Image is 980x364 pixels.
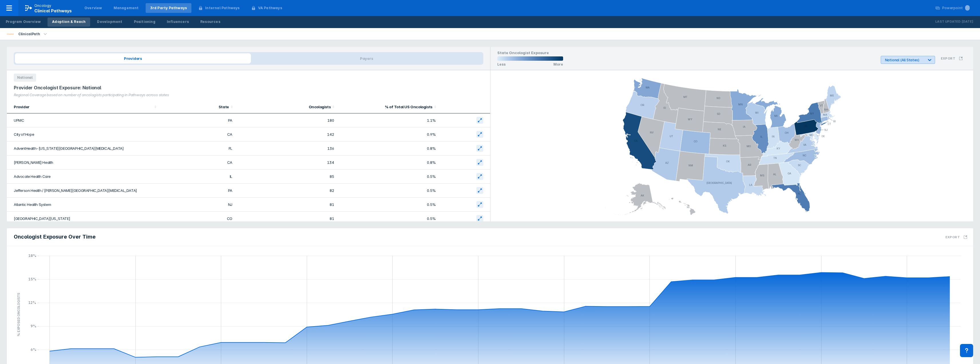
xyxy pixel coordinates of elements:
a: Adoption & Reach [47,17,90,27]
td: 0.5% [337,184,439,198]
td: 0.5% [337,170,439,184]
div: Resources [200,19,220,24]
tspan: % EXPOSED ONCOLOGISTS [17,293,21,336]
td: 85 [236,170,337,184]
a: Overview [80,3,107,13]
td: [GEOGRAPHIC_DATA][US_STATE] [7,212,159,226]
p: Less [497,62,506,66]
span: Providers [15,53,251,64]
div: State [163,105,229,109]
td: IL [159,170,236,184]
text: 9% [31,324,36,328]
p: More [553,62,563,66]
td: CO [159,212,236,226]
a: Development [92,17,127,27]
td: 82 [236,184,337,198]
text: 18% [28,253,36,258]
text: 12% [28,300,36,305]
div: ClinicalPath [16,30,42,38]
span: Clinical Pathways [34,8,72,13]
a: Resources [196,17,225,27]
text: 6% [31,347,36,352]
div: Overview [84,5,102,11]
a: 3rd Party Pathways [146,3,192,13]
a: Positioning [129,17,160,27]
td: 142 [236,127,337,141]
div: Program Overview [6,19,41,24]
h3: Export [945,235,960,239]
button: Export [942,231,971,243]
td: Jefferson Health / [PERSON_NAME][GEOGRAPHIC_DATA][MEDICAL_DATA] [7,184,159,198]
td: 0.5% [337,198,439,212]
a: Program Overview [1,17,45,27]
td: 180 [236,113,337,127]
span: Payers [251,53,482,64]
div: Contact Support [960,344,973,357]
span: Oncologist Exposure Over Time [14,233,96,240]
td: 0.9% [337,127,439,141]
td: 0.8% [337,156,439,170]
span: National [14,74,36,82]
div: Powerpoint [942,5,970,11]
h3: Export [941,56,955,60]
td: NJ [159,198,236,212]
div: 3rd Party Pathways [150,5,187,11]
td: UPMC [7,113,159,127]
p: Last Updated: [935,19,962,25]
td: FL [159,141,236,156]
td: AdventHealth-[US_STATE][GEOGRAPHIC_DATA][MEDICAL_DATA] [7,141,159,156]
div: Adoption & Reach [52,19,86,24]
div: % of Total US Oncologists [341,105,432,109]
td: CA [159,156,236,170]
td: 134 [236,156,337,170]
div: Provider Oncologist Exposure: National [14,85,483,90]
td: PA [159,113,236,127]
p: Oncology [34,3,52,8]
a: Management [109,3,143,13]
div: Management [114,5,139,11]
td: PA [159,184,236,198]
div: Regional Coverage based on number of oncologists participating in Pathways across states [14,93,483,97]
div: Positioning [134,19,155,24]
a: Influencers [162,17,193,27]
td: 0.8% [337,141,439,156]
div: Internal Pathways [205,5,239,11]
h1: State Oncologist Exposure [497,50,563,56]
img: via-oncology [7,31,14,38]
td: 136 [236,141,337,156]
button: Export [937,53,966,64]
div: Oncologists [239,105,330,109]
div: VA Pathways [258,5,282,11]
div: Influencers [167,19,189,24]
td: City of Hope [7,127,159,141]
td: CA [159,127,236,141]
p: [DATE] [962,19,973,25]
td: 81 [236,198,337,212]
td: 1.1% [337,113,439,127]
td: Advocate Health Care [7,170,159,184]
div: National (All States) [885,58,924,62]
text: 15% [28,277,36,281]
td: [PERSON_NAME] Health [7,156,159,170]
div: Provider [14,105,153,109]
td: Atlantic Health System [7,198,159,212]
div: Development [97,19,122,24]
td: 0.5% [337,212,439,226]
td: 81 [236,212,337,226]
